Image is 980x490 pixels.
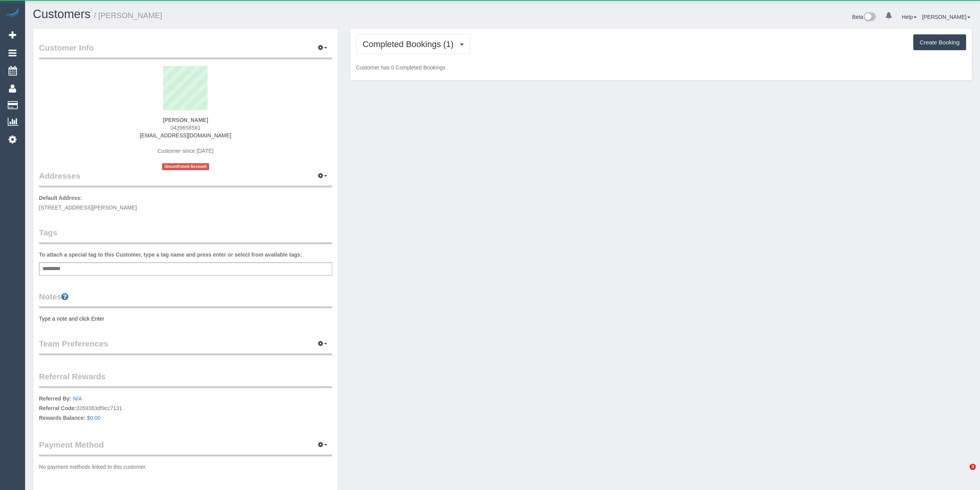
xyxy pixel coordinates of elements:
[363,39,458,49] span: Completed Bookings (1)
[970,464,976,470] span: 3
[163,117,208,123] strong: [PERSON_NAME]
[162,163,209,170] span: Unconfirmed Account
[913,34,966,51] button: Create Booking
[39,204,137,211] span: [STREET_ADDRESS][PERSON_NAME]
[39,338,332,355] legend: Team Preferences
[863,12,876,22] img: New interface
[140,132,231,139] a: [EMAIL_ADDRESS][DOMAIN_NAME]
[87,415,101,421] a: $0.00
[39,227,332,244] legend: Tags
[5,8,20,19] img: Automaid Logo
[39,395,332,424] p: 3269383df9cc7131
[73,395,82,402] a: N/A
[954,464,972,482] iframe: Intercom live chat
[39,371,332,388] legend: Referral Rewards
[922,14,970,20] a: [PERSON_NAME]
[356,34,470,54] button: Completed Bookings (1)
[39,251,302,259] label: To attach a special tag to this Customer, type a tag name and press enter or select from availabl...
[356,64,966,71] p: Customer has 0 Completed Bookings
[39,315,332,323] pre: Type a note and click Enter
[39,42,332,59] legend: Customer Info
[852,14,876,20] a: Beta
[39,395,71,402] label: Referred By:
[39,291,332,308] legend: Notes
[171,125,201,131] span: 0439658581
[39,414,86,422] label: Rewards Balance:
[39,404,76,412] label: Referral Code:
[39,463,332,471] p: No payment methods linked to this customer.
[33,7,91,21] a: Customers
[39,194,82,202] label: Default Address:
[94,11,162,20] small: / [PERSON_NAME]
[39,439,332,456] legend: Payment Method
[902,14,917,20] a: Help
[157,148,213,154] span: Customer since [DATE]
